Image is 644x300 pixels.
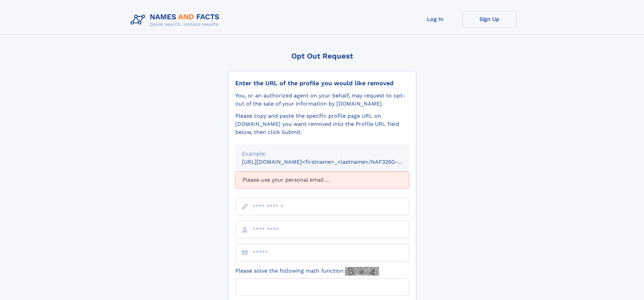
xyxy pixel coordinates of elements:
div: Please copy and paste the specific profile page URL on [DOMAIN_NAME] you want removed into the Pr... [235,112,409,136]
img: Logo Names and Facts [128,11,225,29]
div: Opt Out Request [228,52,416,60]
div: Enter the URL of the profile you would like removed [235,79,409,87]
a: Log In [408,11,462,27]
small: [URL][DOMAIN_NAME]<firstname>_<lastname>/NAF325G-xxxxxxxx [242,159,422,165]
div: You, or an authorized agent on your behalf, may request to opt-out of the sale of your informatio... [235,92,409,108]
label: Please solve the following math function: [235,267,379,276]
a: Sign Up [462,11,517,27]
div: Example: [242,150,402,158]
div: Please use your personal email ... [235,171,409,188]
